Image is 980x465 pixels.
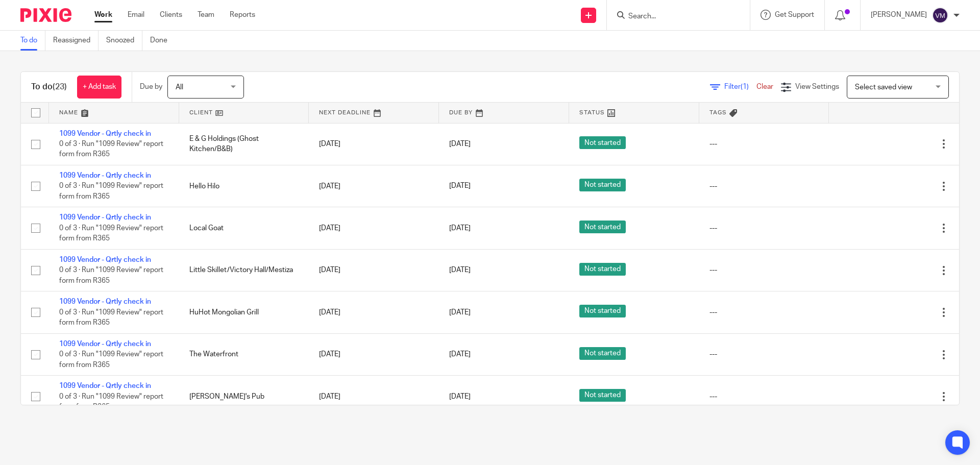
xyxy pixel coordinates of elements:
span: View Settings [795,83,839,90]
span: 0 of 3 · Run "1099 Review" report form from R365 [59,309,163,327]
a: To do [20,31,45,51]
span: [DATE] [449,351,471,358]
td: E & G Holdings (Ghost Kitchen/B&B) [179,123,309,165]
span: Tags [709,110,727,115]
a: Email [128,10,144,20]
span: Not started [579,389,626,402]
a: Clear [756,83,773,90]
div: --- [709,391,819,402]
p: [PERSON_NAME] [871,10,927,20]
img: svg%3E [932,7,948,23]
span: [DATE] [449,267,471,274]
span: 0 of 3 · Run "1099 Review" report form from R365 [59,183,163,201]
td: [DATE] [309,123,439,165]
div: --- [709,265,819,275]
span: 0 of 3 · Run "1099 Review" report form from R365 [59,266,163,284]
a: Team [198,10,214,20]
span: Not started [579,179,626,191]
td: [DATE] [309,207,439,249]
div: --- [709,223,819,233]
span: Filter [724,83,756,90]
span: Not started [579,136,626,149]
h1: To do [31,82,67,92]
span: Select saved view [855,84,912,91]
div: --- [709,349,819,359]
a: 1099 Vendor - Qrtly check in [59,214,151,221]
span: 0 of 3 · Run "1099 Review" report form from R365 [59,393,163,411]
td: [DATE] [309,165,439,207]
span: Not started [579,263,626,276]
input: Search [627,12,719,21]
a: Clients [160,10,182,20]
span: Not started [579,347,626,360]
a: Reports [230,10,255,20]
td: The Waterfront [179,333,309,375]
td: HuHot Mongolian Grill [179,291,309,333]
td: Local Goat [179,207,309,249]
a: 1099 Vendor - Qrtly check in [59,256,151,263]
a: Snoozed [106,31,142,51]
a: Reassigned [53,31,99,51]
span: Get Support [775,11,814,18]
div: --- [709,307,819,317]
span: (1) [741,83,749,90]
td: [DATE] [309,376,439,418]
td: Little Skillet/Victory Hall/Mestiza [179,249,309,291]
td: [DATE] [309,333,439,375]
a: 1099 Vendor - Qrtly check in [59,298,151,305]
span: Not started [579,221,626,233]
a: 1099 Vendor - Qrtly check in [59,172,151,179]
span: [DATE] [449,183,471,190]
span: 0 of 3 · Run "1099 Review" report form from R365 [59,351,163,369]
div: --- [709,139,819,149]
span: 0 of 3 · Run "1099 Review" report form from R365 [59,225,163,242]
a: + Add task [77,76,121,99]
td: Hello Hilo [179,165,309,207]
p: Due by [140,82,162,92]
span: [DATE] [449,225,471,232]
td: [PERSON_NAME]'s Pub [179,376,309,418]
span: [DATE] [449,393,471,400]
span: Not started [579,305,626,317]
span: [DATE] [449,140,471,148]
span: All [176,84,183,91]
span: 0 of 3 · Run "1099 Review" report form from R365 [59,140,163,158]
img: Pixie [20,8,71,22]
a: Work [94,10,112,20]
a: 1099 Vendor - Qrtly check in [59,130,151,137]
a: 1099 Vendor - Qrtly check in [59,340,151,348]
td: [DATE] [309,249,439,291]
div: --- [709,181,819,191]
td: [DATE] [309,291,439,333]
a: 1099 Vendor - Qrtly check in [59,382,151,389]
span: [DATE] [449,309,471,316]
a: Done [150,31,175,51]
span: (23) [53,83,67,91]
